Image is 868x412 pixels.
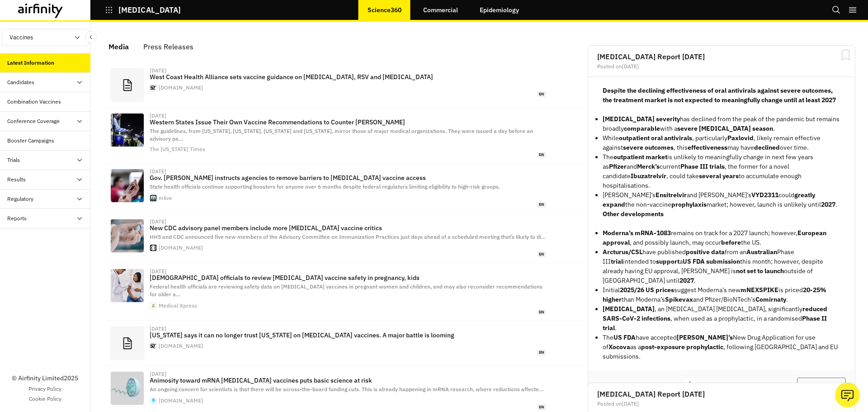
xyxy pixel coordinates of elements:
[609,162,627,170] strong: Pfizer
[537,202,546,208] span: en
[103,163,584,213] a: [DATE]Gov. [PERSON_NAME] instructs agencies to remove barriers to [MEDICAL_DATA] vaccine accessSt...
[150,398,156,404] img: apple-touch-icon.png
[840,49,851,61] svg: Bookmark Report
[111,372,144,405] img: mrna-vaccine-structure-illustration.jpg
[609,343,630,351] strong: Xocova
[656,257,679,265] strong: support
[611,257,623,265] strong: trial
[105,2,181,18] button: [MEDICAL_DATA]
[7,137,54,145] div: Booster Campaigns
[727,134,754,142] strong: Paxlovid
[159,245,203,251] div: [DOMAIN_NAME]
[537,251,546,257] span: en
[603,248,642,256] strong: Arcturus/CSL
[603,114,840,133] p: has declined from the peak of the pandemic but remains broadly with a .
[754,143,780,152] strong: declined
[7,214,27,223] div: Reports
[118,6,181,14] p: [MEDICAL_DATA]
[150,73,546,81] p: West Coast Health Alliance sets vaccine guidance on [MEDICAL_DATA], RSV and [MEDICAL_DATA]
[103,213,584,263] a: [DATE]New CDC advisory panel members include more [MEDICAL_DATA] vaccine criticsHHS and CDC annou...
[150,147,205,152] div: The [US_STATE] Times
[103,62,584,108] a: [DATE]West Coast Health Alliance sets vaccine guidance on [MEDICAL_DATA], RSV and [MEDICAL_DATA][...
[835,383,860,407] button: Ask our analysts
[29,395,61,403] a: Cookie Policy
[641,343,723,351] strong: post-exposure prophylactic
[688,143,727,152] strong: effectiveness
[677,124,773,133] strong: severe [MEDICAL_DATA] season
[751,191,778,199] strong: VYD2311
[537,350,546,355] span: en
[7,117,60,125] div: Conference Coverage
[603,229,671,237] strong: Moderna’s mRNA-1083
[537,152,546,158] span: en
[624,124,660,133] strong: comparable
[111,219,144,252] img: vacine.jpg
[12,374,78,383] p: © Airfinity Limited 2025
[150,283,542,298] span: Federal health officials are reviewing safety data on [MEDICAL_DATA] vaccines in pregnant women a...
[159,195,172,201] div: mlive
[597,390,846,398] h2: [MEDICAL_DATA] Report [DATE]
[603,210,664,218] strong: Other developments
[108,40,129,53] div: Media
[368,6,401,14] p: Science360
[603,86,836,104] strong: Despite the declining effectiveness of oral antivirals against severe outcomes, the treatment mar...
[150,183,500,190] span: State health officials continue supporting boosters for anyone over 6 months despite federal regu...
[150,326,166,331] div: [DATE]
[159,303,197,308] div: Medical Xpress
[603,304,840,333] p: , an [MEDICAL_DATA] [MEDICAL_DATA], significantly , when used as a prophylactic, in a randomised .
[677,333,733,341] strong: [PERSON_NAME]’s
[755,295,786,303] strong: Comirnaty
[111,269,144,302] img: us-officials-to-review.jpg
[603,333,840,361] p: The have accepted New Drug Application for use of as a , following [GEOGRAPHIC_DATA] and EU submi...
[150,118,546,126] p: Western States Issue Their Own Vaccine Recommendations to Counter [PERSON_NAME]
[150,331,546,339] p: [US_STATE] says it can no longer trust [US_STATE] on [MEDICAL_DATA] vaccines. A major battle is l...
[741,286,778,294] strong: mNEXSPIKE
[597,53,846,60] h2: [MEDICAL_DATA] Report [DATE]
[603,133,840,152] p: While , particularly , likely remain effective against , this may have over time.
[103,321,584,366] a: [DATE][US_STATE] says it can no longer trust [US_STATE] on [MEDICAL_DATA] vaccines. A major battl...
[537,404,546,410] span: en
[603,305,655,313] strong: [MEDICAL_DATA]
[537,91,546,97] span: en
[683,257,740,265] strong: US FDA submission
[746,248,777,256] strong: Australian
[111,169,144,202] img: BZBIZLOKZZBXZJ5ZZAU77O54OU.JPG
[2,29,89,46] button: Vaccines
[613,153,667,161] strong: outpatient market
[159,343,203,349] div: [DOMAIN_NAME]
[656,191,687,199] strong: Ensitrelvir
[150,85,156,91] img: faviconV2
[671,200,707,208] strong: prophylaxis
[85,31,97,43] button: Close Sidebar
[832,2,841,18] button: Search
[537,309,546,315] span: en
[645,143,674,152] strong: outcomes
[150,233,546,240] span: HHS and CDC announced five new members of the Advisory Committee on Immunization Practices just d...
[603,285,840,304] p: Initial suggest Moderna’s new is priced than Moderna’s and Pfizer/BioNTech’s .
[103,108,584,163] a: [DATE]Western States Issue Their Own Vaccine Recommendations to Counter [PERSON_NAME]The guidelin...
[603,190,840,209] p: [PERSON_NAME]’s and [PERSON_NAME]’s could the non-vaccine market; however, launch is unlikely unt...
[623,143,643,152] strong: severe
[150,343,156,349] img: faviconV2
[597,401,846,407] div: Posted on [DATE]
[679,276,694,284] strong: 2027
[150,128,533,142] span: The guidelines, from [US_STATE], [US_STATE], [US_STATE] and [US_STATE], mirror those of major med...
[721,238,741,246] strong: before
[159,398,203,403] div: [DOMAIN_NAME]
[111,114,144,147] img: 17WESTCOAST-VACCINES-kqmb-facebookJumbo.jpg
[150,371,166,377] div: [DATE]
[150,195,156,201] img: favicon.ico
[150,303,156,309] img: web-app-manifest-512x512.png
[821,200,835,208] strong: 2027
[7,98,61,106] div: Combination Vaccines
[150,68,166,73] div: [DATE]
[665,295,693,303] strong: Spikevax
[603,247,840,285] p: have published from an Phase III intended to a this month; however, despite already having EU app...
[7,195,33,203] div: Regulatory
[103,263,584,321] a: [DATE][DEMOGRAPHIC_DATA] officials to review [MEDICAL_DATA] vaccine safety in pregnancy, kidsFede...
[613,333,636,341] strong: US FDA
[603,228,840,247] p: remains on track for a 2027 launch; however, , and possibly launch, may occur the US.
[150,224,546,232] p: New CDC advisory panel members include more [MEDICAL_DATA] vaccine critics
[7,175,26,184] div: Results
[150,169,166,174] div: [DATE]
